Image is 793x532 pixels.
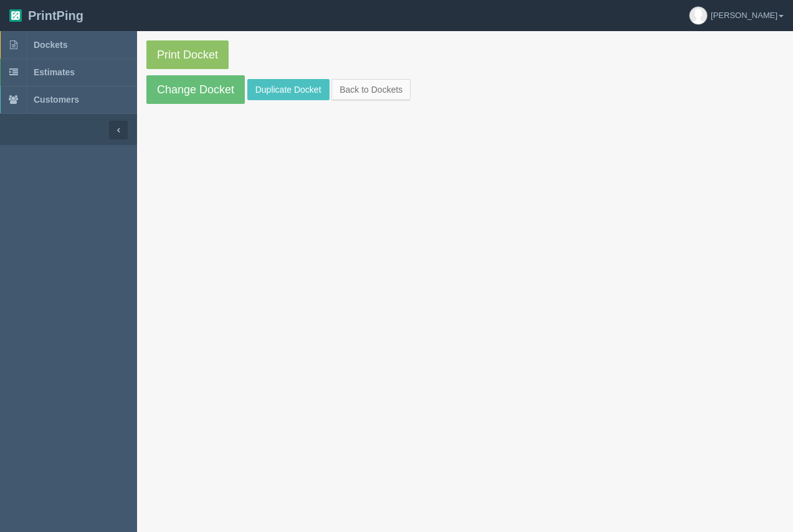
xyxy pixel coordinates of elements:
[331,79,411,100] a: Back to Dockets
[34,95,79,105] span: Customers
[247,79,330,100] a: Duplicate Docket
[34,67,75,77] span: Estimates
[34,40,67,50] span: Dockets
[146,75,245,104] a: Change Docket
[690,7,707,24] img: avatar_default-7531ab5dedf162e01f1e0bb0964e6a185e93c5c22dfe317fb01d7f8cd2b1632c.jpg
[9,9,22,22] img: logo-3e63b451c926e2ac314895c53de4908e5d424f24456219fb08d385ab2e579770.png
[146,40,229,69] a: Print Docket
